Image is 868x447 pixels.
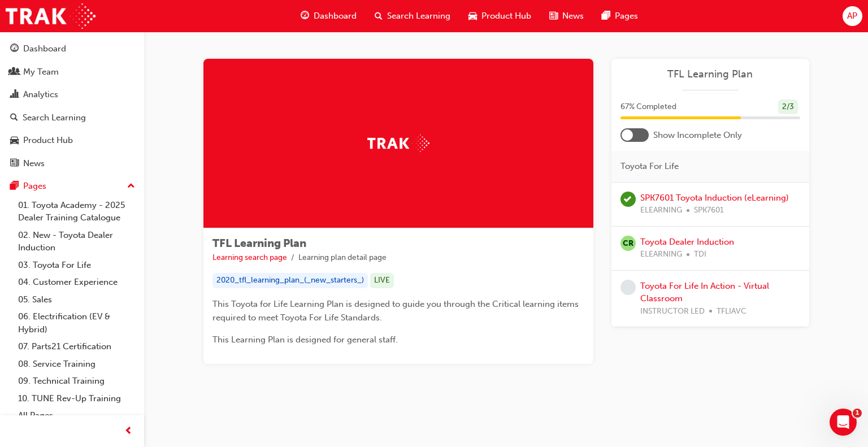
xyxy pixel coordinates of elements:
span: guage-icon [10,44,19,54]
span: news-icon [549,9,558,23]
span: news-icon [10,159,19,169]
span: null-icon [620,236,636,251]
a: Toyota Dealer Induction [640,237,734,247]
a: My Team [5,62,140,83]
a: 07. Parts21 Certification [14,338,140,355]
a: car-iconProduct Hub [459,5,540,28]
a: 10. TUNE Rev-Up Training [14,390,140,407]
button: AP [843,6,862,26]
div: Pages [23,180,46,193]
a: 06. Electrification (EV & Hybrid) [14,308,140,338]
span: prev-icon [124,424,133,439]
li: Learning plan detail page [298,251,387,264]
span: learningRecordVerb_COMPLETE-icon [620,192,636,207]
span: search-icon [375,9,383,23]
div: News [23,157,45,170]
div: 2 / 3 [778,99,798,115]
div: Search Learning [23,111,86,124]
a: news-iconNews [540,5,593,28]
a: search-iconSearch Learning [366,5,459,28]
a: Search Learning [5,107,140,128]
span: Toyota For Life [620,160,679,173]
span: up-icon [127,179,135,194]
a: pages-iconPages [593,5,647,28]
span: TFL Learning Plan [212,237,306,250]
span: Product Hub [481,10,531,23]
a: 09. Technical Training [14,372,140,390]
span: TFLIAVC [717,305,747,318]
button: Pages [5,176,140,197]
a: 01. Toyota Academy - 2025 Dealer Training Catalogue [14,197,140,227]
a: 02. New - Toyota Dealer Induction [14,227,140,257]
span: search-icon [10,113,18,123]
span: guage-icon [301,9,309,23]
span: 1 [853,409,862,418]
span: ELEARNING [640,204,682,217]
a: News [5,153,140,174]
span: chart-icon [10,90,19,100]
span: car-icon [468,9,477,23]
span: This Toyota for Life Learning Plan is designed to guide you through the Critical learning items r... [212,299,581,323]
a: TFL Learning Plan [620,68,800,81]
div: Dashboard [23,42,66,55]
span: SPK7601 [694,204,724,217]
iframe: Intercom live chat [830,409,857,436]
a: Dashboard [5,38,140,59]
span: pages-icon [602,9,610,23]
span: TDI [694,248,706,261]
div: My Team [23,66,59,79]
span: INSTRUCTOR LED [640,305,705,318]
a: Toyota For Life In Action - Virtual Classroom [640,281,769,304]
div: Analytics [23,88,58,101]
div: 2020_tfl_learning_plan_(_new_starters_) [212,273,368,288]
span: Search Learning [387,10,450,23]
a: 05. Sales [14,291,140,309]
a: SPK7601 Toyota Induction (eLearning) [640,193,789,203]
span: people-icon [10,67,19,77]
a: Analytics [5,84,140,105]
button: DashboardMy TeamAnalyticsSearch LearningProduct HubNews [5,36,140,176]
a: 04. Customer Experience [14,274,140,291]
img: Trak [6,3,96,29]
span: pages-icon [10,181,19,192]
span: Dashboard [314,10,357,23]
div: LIVE [370,273,394,288]
a: Learning search page [212,253,287,262]
a: Product Hub [5,130,140,151]
span: Pages [615,10,638,23]
span: ELEARNING [640,248,682,261]
span: News [562,10,584,23]
img: Trak [367,134,429,152]
span: 67 % Completed [620,101,676,114]
a: 08. Service Training [14,355,140,373]
span: This Learning Plan is designed for general staff. [212,335,398,345]
a: All Pages [14,407,140,424]
span: learningRecordVerb_NONE-icon [620,280,636,295]
a: guage-iconDashboard [292,5,366,28]
div: Product Hub [23,134,73,147]
span: AP [847,10,857,23]
span: Show Incomplete Only [653,129,742,142]
a: 03. Toyota For Life [14,257,140,274]
span: car-icon [10,136,19,146]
